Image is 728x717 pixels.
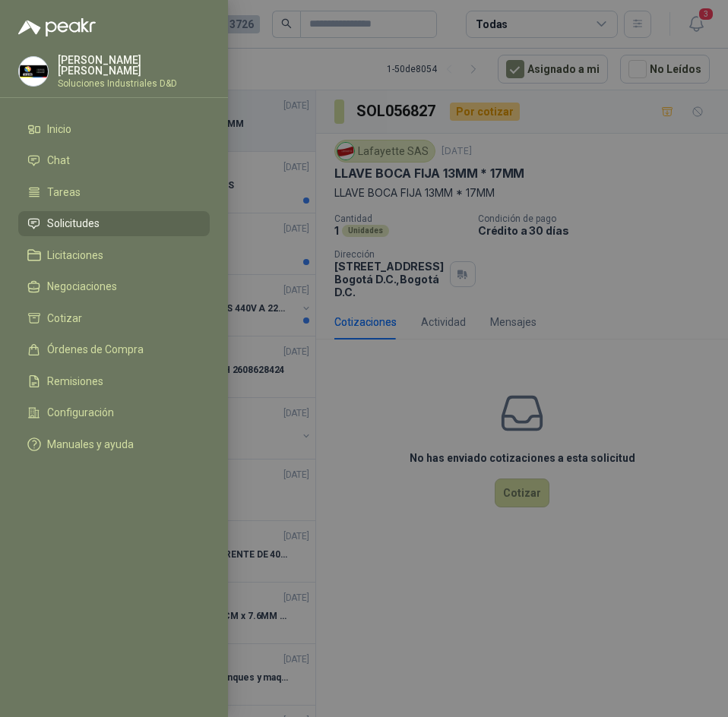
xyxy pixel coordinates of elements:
[18,400,210,426] a: Configuración
[47,343,144,355] span: Órdenes de Compra
[47,406,114,419] span: Configuración
[18,368,210,394] a: Remisiones
[47,123,71,135] span: Inicio
[47,186,81,198] span: Tareas
[18,211,210,237] a: Solicitudes
[47,249,103,261] span: Licitaciones
[47,312,82,324] span: Cotizar
[18,116,210,142] a: Inicio
[47,438,134,450] span: Manuales y ayuda
[18,305,210,331] a: Cotizar
[58,55,210,76] p: [PERSON_NAME] [PERSON_NAME]
[47,217,100,229] span: Solicitudes
[47,375,103,387] span: Remisiones
[18,431,210,457] a: Manuales y ayuda
[47,154,70,166] span: Chat
[47,280,117,292] span: Negociaciones
[18,148,210,174] a: Chat
[18,242,210,268] a: Licitaciones
[19,57,48,86] img: Company Logo
[18,18,96,36] img: Logo peakr
[18,274,210,300] a: Negociaciones
[58,79,210,88] p: Soluciones Industriales D&D
[18,179,210,205] a: Tareas
[18,337,210,363] a: Órdenes de Compra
